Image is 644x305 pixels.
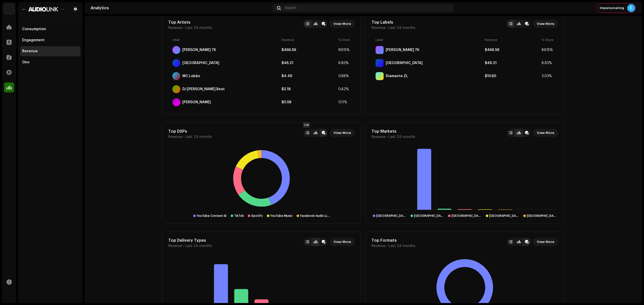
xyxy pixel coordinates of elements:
[338,48,351,52] div: 89.15%
[386,74,408,78] div: Diamante ZL
[485,48,540,52] div: $466.56
[281,74,336,78] div: $4.49
[22,60,29,64] div: Geo
[182,61,219,65] div: Ruan de Muribeca
[330,129,355,137] button: View More
[334,237,351,247] span: View More
[485,74,540,78] div: $10.60
[386,48,419,52] div: DJ Emerson 7K
[334,128,351,138] span: View More
[389,244,415,248] span: Last 24 months
[91,6,271,10] div: Analytics
[372,238,415,243] div: Top Formats
[4,4,14,14] img: 730b9dfe-18b5-4111-b483-f30b0c182d82
[183,244,184,248] span: •
[182,74,200,78] div: MC Lobão
[386,26,388,30] span: •
[452,214,482,218] div: Portugal
[338,100,351,104] div: 0.11%
[182,48,216,52] div: DJ Emerson 7K
[533,20,558,28] button: View More
[251,214,263,218] div: Spotify
[20,46,80,56] re-m-nav-item: Revenue
[185,26,212,30] span: Last 24 months
[389,135,415,139] span: Last 24 months
[600,6,624,10] span: Impersonating
[485,38,540,42] div: Revenue
[537,19,554,29] span: View More
[172,38,279,42] div: Artist
[168,26,182,30] span: Revenue
[185,244,212,248] span: Last 24 months
[183,26,184,30] span: •
[330,20,355,28] button: View More
[386,61,423,65] div: Ruan de Muribeca
[542,74,554,78] div: 2.03%
[281,48,336,52] div: $466.56
[542,48,554,52] div: 89.15%
[20,24,80,34] re-m-nav-item: Consumption
[372,244,385,248] span: Revenue
[183,135,184,139] span: •
[537,237,554,247] span: View More
[168,135,182,139] span: Revenue
[334,19,351,29] span: View More
[168,20,212,25] div: Top Artists
[389,26,415,30] span: Last 24 months
[20,57,80,67] re-m-nav-item: Geo
[20,35,80,45] re-m-nav-item: Engagement
[330,238,355,246] button: View More
[22,49,38,53] div: Revenue
[376,214,407,218] div: Brazil
[22,27,46,31] div: Consumption
[338,61,351,65] div: 8.83%
[542,61,554,65] div: 8.83%
[281,38,336,42] div: Revenue
[168,238,212,243] div: Top Delivery Types
[281,61,336,65] div: $46.21
[372,26,385,30] span: Revenue
[185,135,212,139] span: Last 24 months
[281,100,336,104] div: $0.58
[300,214,330,218] div: Facebook Audio Library
[537,128,554,138] span: View More
[386,244,388,248] span: •
[270,214,293,218] div: YouTube Music
[533,129,558,137] button: View More
[372,135,385,139] span: Revenue
[338,87,351,91] div: 0.42%
[338,74,351,78] div: 0.86%
[22,38,45,42] div: Engagement
[414,214,444,218] div: United States of America
[542,38,554,42] div: % Share
[168,129,212,134] div: Top DSPs
[372,129,415,134] div: Top Markets
[533,238,558,246] button: View More
[372,20,415,25] div: Top Labels
[485,61,540,65] div: $46.21
[182,100,211,104] div: Mc Ruzika
[182,87,225,91] div: DJ Danilinho Beat
[197,214,227,218] div: YouTube Content ID
[234,214,244,218] div: TikTok
[281,87,336,91] div: $2.18
[338,38,351,42] div: % Share
[376,38,483,42] div: Label
[386,135,388,139] span: •
[527,214,557,218] div: Italy
[22,6,64,12] img: 1601779f-85bc-4fc7-87b8-abcd1ae7544a
[168,244,182,248] span: Revenue
[285,6,296,10] span: Search
[489,214,519,218] div: Paraguay
[627,4,635,12] div: E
